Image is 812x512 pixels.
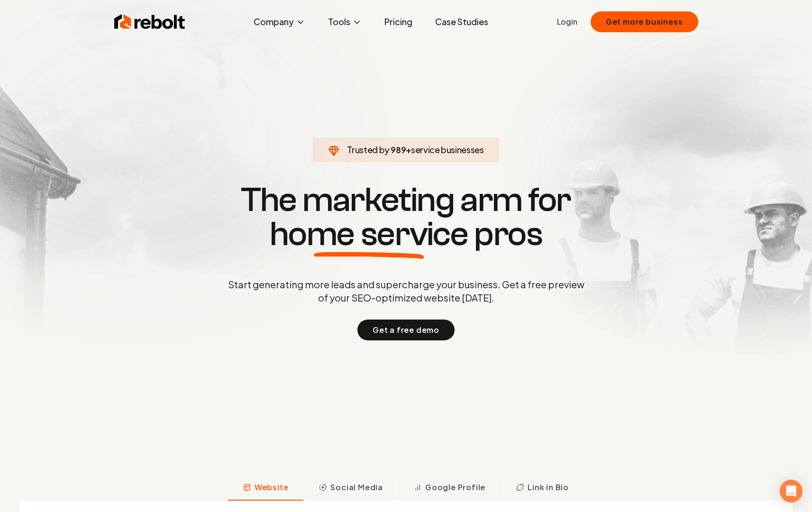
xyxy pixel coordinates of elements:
[303,476,398,501] button: Social Media
[406,144,411,155] span: +
[780,480,803,503] div: Open Intercom Messenger
[320,12,369,31] button: Tools
[501,476,584,501] button: Link in Bio
[228,476,304,501] button: Website
[398,476,501,501] button: Google Profile
[557,16,577,27] a: Login
[179,183,634,251] h1: The marketing arm for pros
[255,482,289,493] span: Website
[246,12,313,31] button: Company
[330,482,383,493] span: Social Media
[114,12,185,31] img: Rebolt Logo
[411,144,484,155] span: service businesses
[377,12,420,31] a: Pricing
[347,144,389,155] span: Trusted by
[270,217,468,251] span: home service
[425,482,485,493] span: Google Profile
[528,482,569,493] span: Link in Bio
[226,278,586,304] p: Start generating more leads and supercharge your business. Get a free preview of your SEO-optimiz...
[357,320,455,340] button: Get a free demo
[591,11,698,32] button: Get more business
[391,143,406,156] span: 989
[428,12,496,31] a: Case Studies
